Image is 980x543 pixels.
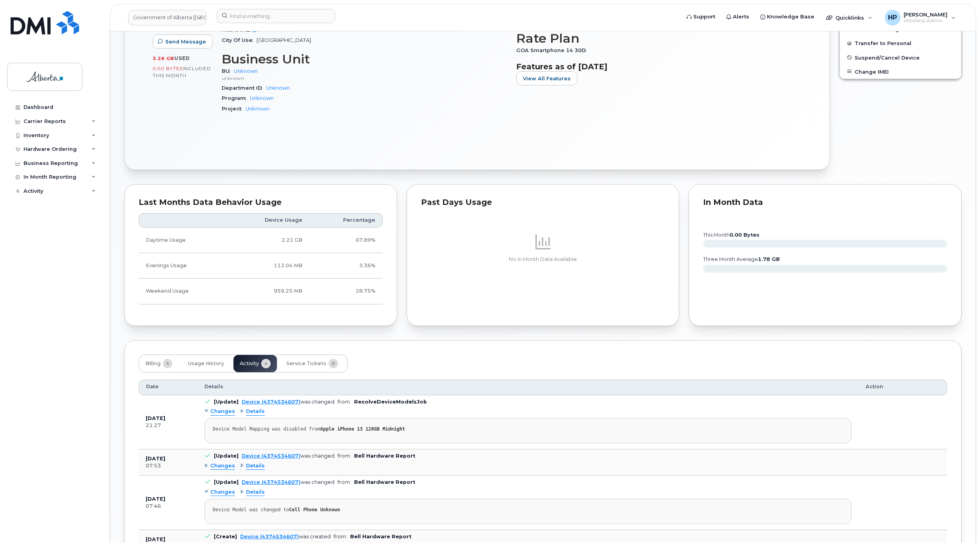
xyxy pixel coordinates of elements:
th: Percentage [309,213,383,227]
span: 4 [163,359,172,368]
a: Device (4374534607) [242,399,300,405]
a: Unknown [234,68,258,74]
b: Bell Hardware Report [350,534,411,539]
div: Last Months Data Behavior Usage [139,199,383,206]
span: 3.26 GB [153,56,174,61]
strong: Cell Phone Unknown [289,507,340,512]
b: [DATE] [146,536,165,542]
strong: Apple iPhone 13 128GB Midnight [320,426,405,432]
text: three month average [703,256,780,262]
span: Quicklinks [835,14,864,21]
button: Change IMEI [840,65,961,79]
b: Bell Hardware Report [354,479,415,485]
th: Device Usage [228,213,309,227]
td: Daytime Usage [139,228,228,253]
span: Service Tickets [286,360,326,367]
b: [DATE] [146,496,165,502]
span: Program [222,95,250,101]
div: Device Model Mapping was disabled from [213,426,843,432]
b: [Update] [214,399,239,405]
span: used [174,55,190,61]
p: unknown [222,75,507,81]
div: was changed [242,399,335,405]
td: Evenings Usage [139,253,228,279]
span: Alerts [733,13,749,21]
b: [Create] [214,534,237,539]
b: ResolveDeviceModelsJob [354,399,427,405]
span: Changes [210,489,235,496]
span: Details [204,383,223,390]
span: [GEOGRAPHIC_DATA] [257,37,311,43]
button: Suspend/Cancel Device [840,51,961,65]
a: Knowledge Base [755,9,820,25]
div: Device Model was changed to [213,507,843,513]
td: 28.75% [309,279,383,304]
span: HP [888,13,897,22]
tspan: 0.00 Bytes [730,232,759,238]
tspan: 1.78 GB [758,256,780,262]
div: 07:46 [146,503,190,510]
span: BU [222,68,234,74]
div: was changed [242,479,335,485]
text: this month [703,232,759,238]
span: Suspend/Cancel Device [855,54,920,60]
span: Changes [210,462,235,470]
span: Wireless Admin [904,18,947,24]
a: Government of Alberta (GOA) [128,10,206,25]
div: 07:53 [146,462,190,469]
p: No In Month Data Available [421,256,665,263]
span: Billing [145,360,161,367]
span: Project [222,106,246,112]
span: Usage History [188,360,224,367]
span: [PERSON_NAME] [904,11,947,18]
td: 3.36% [309,253,383,279]
span: 0.00 Bytes [153,66,183,71]
h3: Rate Plan [516,31,801,45]
span: Send Message [165,38,206,45]
span: from: [338,453,351,459]
th: Action [859,380,947,395]
b: [Update] [214,479,239,485]
td: Weekend Usage [139,279,228,304]
div: Quicklinks [821,10,878,25]
button: View All Features [516,71,577,85]
span: Department ID [222,85,266,91]
span: Details [246,462,265,470]
span: Changes [210,408,235,415]
div: was changed [242,453,335,459]
tr: Weekdays from 6:00pm to 8:00am [139,253,383,279]
div: 21:27 [146,422,190,429]
span: Details [246,489,265,496]
a: Support [681,9,721,25]
span: from: [338,399,351,405]
span: City Of Use [222,37,257,43]
h3: Business Unit [222,52,507,66]
span: Support [693,13,715,21]
td: 67.89% [309,228,383,253]
td: 959.25 MB [228,279,309,304]
td: 112.04 MB [228,253,309,279]
a: Unknown [246,106,269,112]
b: Bell Hardware Report [354,453,415,459]
a: Alerts [721,9,755,25]
span: Date [146,383,159,390]
b: [Update] [214,453,239,459]
a: Device (4374534607) [240,534,299,539]
a: Unknown [266,85,290,91]
input: Find something... [217,9,335,23]
span: from: [338,479,351,485]
h3: Features as of [DATE] [516,62,801,71]
span: View All Features [523,75,571,82]
button: Transfer to Personal [840,36,961,50]
span: Knowledge Base [767,13,814,21]
span: from: [334,534,347,539]
a: Unknown [250,95,274,101]
span: GOA Smartphone 14 30D [516,47,590,53]
b: [DATE] [146,415,165,421]
span: included this month [153,65,211,78]
span: 0 [329,359,338,368]
button: Send Message [153,34,213,49]
b: [DATE] [146,456,165,462]
div: Past Days Usage [421,199,665,206]
div: In Month Data [703,199,947,206]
